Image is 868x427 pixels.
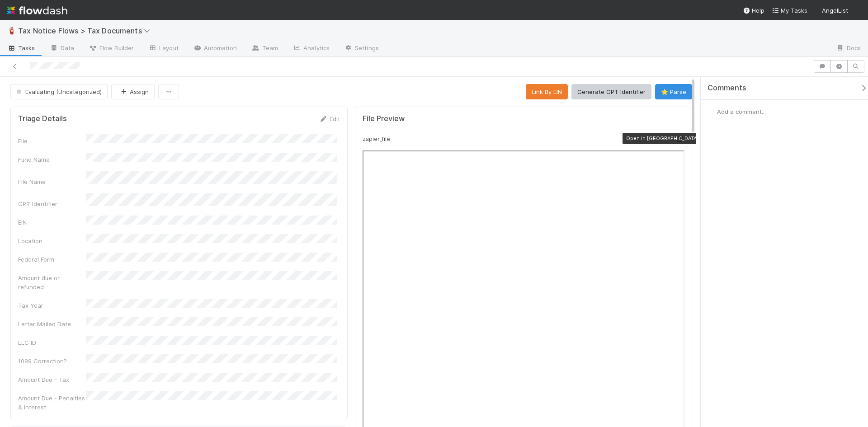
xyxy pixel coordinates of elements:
[571,84,651,99] button: Generate GPT Identifier
[141,42,186,56] a: Layout
[18,301,86,310] div: Tax Year
[7,27,16,34] span: 🧯
[111,84,155,99] button: Assign
[18,357,86,366] div: 1099 Correction?
[10,84,108,99] button: Evaluating (Uncategorized)
[337,42,386,56] a: Settings
[852,6,861,15] img: avatar_e41e7ae5-e7d9-4d8d-9f56-31b0d7a2f4fd.png
[42,42,81,56] a: Data
[829,42,868,56] a: Docs
[18,114,67,123] h5: Triage Details
[81,42,141,56] a: Flow Builder
[18,155,86,164] div: Fund Name
[18,319,86,328] div: Letter Mailed Date
[7,43,35,52] span: Tasks
[14,88,102,95] span: Evaluating (Uncategorized)
[743,6,764,15] div: Help
[18,338,86,347] div: LLC ID
[18,177,86,186] div: File Name
[363,114,405,123] h5: File Preview
[18,375,86,384] div: Amount Due - Tax
[18,136,86,145] div: File
[18,273,86,291] div: Amount due or refunded
[708,84,746,93] span: Comments
[244,42,285,56] a: Team
[285,42,337,56] a: Analytics
[822,7,848,14] span: AngelList
[18,218,86,227] div: EIN
[89,43,134,52] span: Flow Builder
[319,115,340,122] a: Edit
[717,108,766,115] span: Add a comment...
[186,42,244,56] a: Automation
[708,107,717,116] img: avatar_e41e7ae5-e7d9-4d8d-9f56-31b0d7a2f4fd.png
[363,136,390,142] small: zapier_file
[7,3,67,18] img: logo-inverted-e16ddd16eac7371096b0.svg
[18,255,86,264] div: Federal Form
[18,199,86,208] div: GPT Identifier
[18,26,155,35] span: Tax Notice Flows > Tax Documents
[772,7,807,14] span: My Tasks
[18,236,86,245] div: Location
[526,84,568,99] button: Link By EIN
[18,394,86,412] div: Amount Due - Penalties & Interest
[772,6,807,15] a: My Tasks
[655,84,692,99] button: ⭐ Parse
